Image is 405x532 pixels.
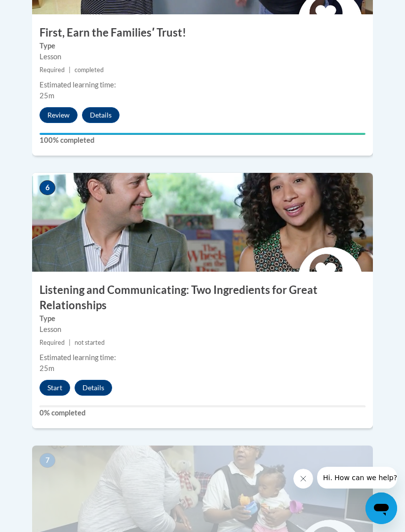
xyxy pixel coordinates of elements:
[40,41,365,51] label: Type
[75,339,105,346] span: not started
[40,313,365,324] label: Type
[69,339,71,346] span: |
[365,492,397,524] iframe: Button to launch messaging window
[40,107,78,123] button: Review
[82,107,120,123] button: Details
[69,66,71,74] span: |
[40,324,365,335] div: Lesson
[40,51,365,62] div: Lesson
[40,133,365,135] div: Your progress
[32,283,373,313] h3: Listening and Communicating: Two Ingredients for Great Relationships
[75,380,112,396] button: Details
[32,173,373,272] img: Course Image
[40,453,55,468] span: 7
[40,352,365,363] div: Estimated learning time:
[40,180,55,195] span: 6
[40,380,70,396] button: Start
[32,25,373,41] h3: First, Earn the Familiesʹ Trust!
[40,91,54,100] span: 25m
[317,467,397,489] iframe: Message from company
[40,80,365,90] div: Estimated learning time:
[40,135,365,146] label: 100% completed
[75,66,104,74] span: completed
[40,364,54,372] span: 25m
[40,66,65,74] span: Required
[40,408,365,418] label: 0% completed
[293,469,313,489] iframe: Close message
[40,339,65,346] span: Required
